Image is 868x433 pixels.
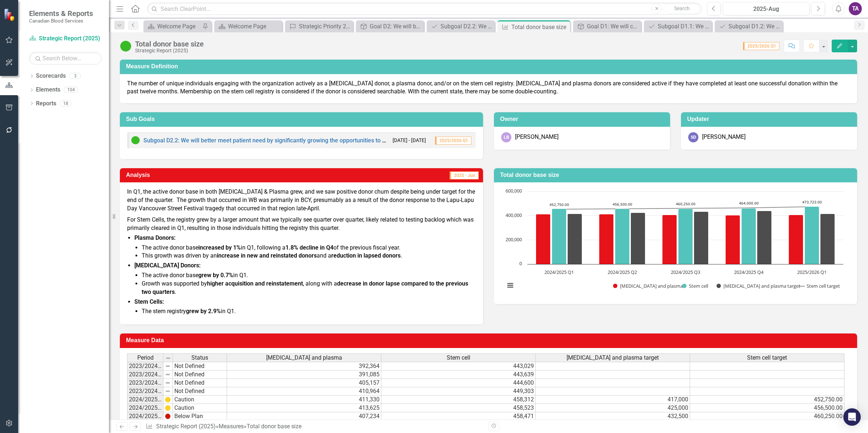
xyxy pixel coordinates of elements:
h3: Owner [500,116,666,122]
g: Stem cell, series 2 of 4. Bar series with 5 bars. [552,207,819,264]
li: The stem registry in Q1. [142,307,476,316]
path: 2024/2025 Q1, 417,000. Whole blood and plasma target . [568,214,582,264]
div: Total donor base size [511,23,568,32]
div: Goal D1: We will create new ways of inspiring donors and registrants to give, aligning their prof... [587,22,639,31]
div: LB [501,132,511,142]
li: Growth was supported by , along with a . [142,280,476,296]
strong: Stem Cells: [134,298,164,305]
a: Measures [219,423,244,430]
strong: increased by 1% [198,244,241,251]
strong: reduction in lapsed donors [331,252,401,259]
h3: Updater [687,116,853,122]
a: Strategic Report (2025) [156,423,216,430]
button: Show Stem cell target [799,283,840,289]
button: Show Whole blood and plasma [613,283,674,289]
path: 2024/2025 Q3, 458,471. Stem cell. [678,209,693,264]
path: 2025/2026 Q1, 416,185. Whole blood and plasma target . [820,214,835,264]
strong: 1.8% decline in Q4 [285,244,333,251]
input: Search Below... [29,52,102,65]
td: 2024/2025 Q1 [127,396,163,404]
img: 8DAGhfEEPCf229AAAAAElFTkSuQmCC [165,363,171,369]
td: 417,000 [536,396,690,404]
td: Not Defined [173,362,227,371]
img: Yx0AAAAASUVORK5CYII= [165,405,171,411]
td: 392,364 [227,362,381,371]
text: 456,500.00 [613,202,632,207]
div: Strategic Priority 2: Collections and Donor growth and transformation [299,22,351,31]
p: For Stem Cells, the registry grew by a larger amount that we typically see quarter over quarter, ... [127,214,476,232]
td: 452,750.00 [690,396,844,404]
td: 411,330 [227,396,381,404]
img: AAAAAElFTkSuQmCC [165,413,171,419]
h3: Measure Data [126,337,853,344]
a: Subgoal D2.2: We will better meet patient need by significantly growing the opportunities to dona... [143,137,454,144]
input: Search ClearPoint... [147,3,702,15]
path: 2024/2025 Q4, 440,000. Whole blood and plasma target . [757,211,772,264]
span: Stem cell [447,355,470,361]
td: Below Plan [173,412,227,421]
td: 425,000 [536,404,690,412]
td: 391,085 [227,371,381,379]
td: Caution [173,396,227,404]
td: 2023/2024 Q1 [127,362,163,371]
text: 464,000.00 [739,201,759,206]
a: Elements [36,86,60,94]
a: Subgoal D2.2: We will better meet patient need by significantly growing the opportunities to dona... [429,22,493,31]
span: 2025/2026 Q1 [743,42,779,50]
path: 2024/2025 Q4, 461,211. Stem cell. [742,209,756,264]
td: 2023/2024 Q3 [127,379,163,387]
td: 458,312 [381,396,536,404]
img: 8DAGhfEEPCf229AAAAAElFTkSuQmCC [165,355,171,361]
div: SD [688,132,698,142]
td: Caution [173,404,227,412]
span: Stem cell target [747,355,787,361]
a: Scorecards [36,72,66,80]
text: 473,723.00 [802,199,822,205]
td: Not Defined [173,379,227,387]
a: Reports [36,100,56,108]
h3: Sub Goals [126,116,479,122]
p: The number of unique individuals engaging with the organization actively as a [MEDICAL_DATA] dono... [127,80,850,96]
button: 2025-Aug [723,2,810,15]
td: 2023/2024 Q4 [127,387,163,396]
text: 2024/2025 Q2 [608,269,637,275]
li: The active donor base in Q1, following a of the previous fiscal year. [142,244,476,252]
img: Yx0AAAAASUVORK5CYII= [165,397,171,402]
button: Show Whole blood and plasma target [717,283,791,289]
td: 2023/2024 Q2 [127,371,163,379]
td: 458,523 [381,404,536,412]
img: On Target [120,40,131,52]
h3: Analysis [126,172,283,178]
text: 400,000 [506,212,522,218]
a: Subgoal D1.2: We will enhance the donor value proposition to become a charitable brand of choice. [717,22,781,31]
path: 2024/2025 Q4, 402,998. Whole blood and plasma. [726,215,740,264]
div: Open Intercom Messenger [843,408,861,426]
path: 2025/2026 Q1, 474,710. Stem cell. [805,207,819,264]
path: 2025/2026 Q1, 405,827. Whole blood and plasma. [789,215,803,264]
div: Subgoal D1.1: We will increase awareness of [DEMOGRAPHIC_DATA] Blood Services to build our commun... [658,22,710,31]
span: Status [191,355,208,361]
img: On Target [131,136,140,145]
h3: Total donor base size [500,172,853,178]
td: 407,234 [227,412,381,421]
path: 2024/2025 Q3, 407,234. Whole blood and plasma. [662,215,677,264]
img: 8DAGhfEEPCf229AAAAAElFTkSuQmCC [165,372,171,377]
a: Goal D2: We will better meet patient need by significantly growing the donor base and optimizing ... [358,22,422,31]
td: 456,500.00 [690,404,844,412]
img: 8DAGhfEEPCf229AAAAAElFTkSuQmCC [165,388,171,394]
td: 2024/2025 Q3 [127,412,163,421]
p: In Q1, the active donor base in both [MEDICAL_DATA] & Plasma grew, and we saw positive donor chur... [127,188,476,214]
span: 2025/2026 Q1 [435,137,471,145]
path: 2024/2025 Q2, 425,000. Whole blood and plasma target . [631,213,645,264]
td: 405,157 [227,379,381,387]
li: This growth was driven by an and a . [142,252,476,260]
span: 2025 - Jun [450,171,479,179]
strong: grew by 0.7% [198,272,233,279]
div: Total donor base size [135,40,204,48]
button: TA [849,2,862,15]
button: View chart menu, Chart [505,280,515,290]
td: Not Defined [173,371,227,379]
small: [DATE] - [DATE] [393,137,426,144]
div: 18 [60,100,72,106]
text: 460,250.00 [676,201,695,206]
